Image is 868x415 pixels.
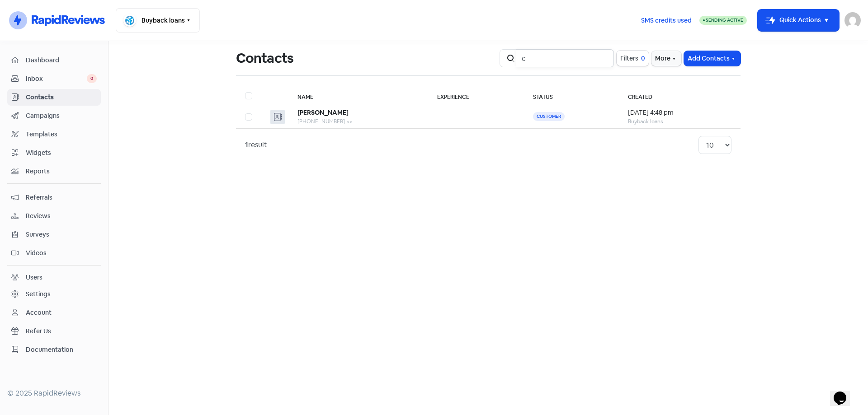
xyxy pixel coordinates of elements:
strong: 1 [245,140,248,149]
button: Add Contacts [684,51,741,66]
div: result [245,140,267,150]
div: © 2025 RapidReviews [7,388,101,399]
span: Videos [26,248,97,258]
span: Referrals [26,193,97,202]
th: Created [619,87,741,105]
b: [PERSON_NAME] [297,108,349,117]
div: Account [26,308,52,317]
a: Users [7,269,101,286]
span: 0 [639,54,645,63]
a: Referrals [7,189,101,206]
img: User [844,12,861,28]
a: Templates [7,126,101,143]
input: Search [516,49,614,67]
h1: Contacts [236,44,293,73]
span: Refer Us [26,326,97,336]
a: Reports [7,163,101,180]
span: Customer [533,112,565,121]
a: Sending Active [699,15,747,26]
span: SMS credits used [641,16,692,25]
a: Widgets [7,145,101,161]
a: Contacts [7,89,101,106]
th: Status [524,87,619,105]
a: Dashboard [7,52,101,69]
span: Widgets [26,148,97,158]
div: Settings [26,289,51,299]
span: Campaigns [26,111,97,121]
span: Reports [26,167,97,176]
span: Documentation [26,345,97,354]
span: Contacts [26,93,97,102]
a: Campaigns [7,107,101,124]
a: Settings [7,286,101,303]
a: Account [7,304,101,321]
a: Videos [7,245,101,261]
span: Inbox [26,74,87,84]
div: [DATE] 4:48 pm [628,108,731,117]
div: Users [26,273,42,282]
span: Surveys [26,230,97,239]
a: Surveys [7,226,101,243]
span: 0 [87,74,97,83]
a: SMS credits used [633,15,699,24]
div: Buyback loans [628,117,731,126]
a: Inbox 0 [7,70,101,87]
th: Experience [428,87,524,105]
iframe: chat widget [830,379,859,406]
a: Refer Us [7,323,101,340]
button: Buyback loans [116,8,200,33]
span: Filters [620,54,638,63]
a: Reviews [7,208,101,224]
a: Documentation [7,341,101,358]
button: More [651,51,681,66]
span: Templates [26,130,97,139]
span: Reviews [26,211,97,221]
button: Filters0 [617,51,649,66]
span: Sending Active [706,17,743,23]
div: [PHONE_NUMBER] <> [297,117,419,126]
th: Name [288,87,428,105]
button: Quick Actions [758,9,839,31]
span: Dashboard [26,56,97,65]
